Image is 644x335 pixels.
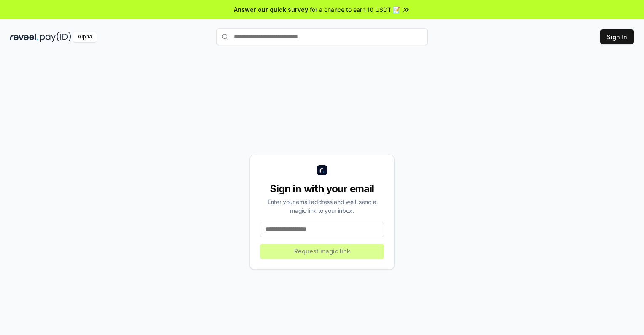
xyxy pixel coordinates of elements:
[317,165,327,175] img: logo_small
[310,5,400,14] span: for a chance to earn 10 USDT 📝
[260,197,384,215] div: Enter your email address and we’ll send a magic link to your inbox.
[73,32,97,42] div: Alpha
[234,5,308,14] span: Answer our quick survey
[260,182,384,196] div: Sign in with your email
[600,29,634,44] button: Sign In
[10,32,38,42] img: reveel_dark
[40,32,71,42] img: pay_id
